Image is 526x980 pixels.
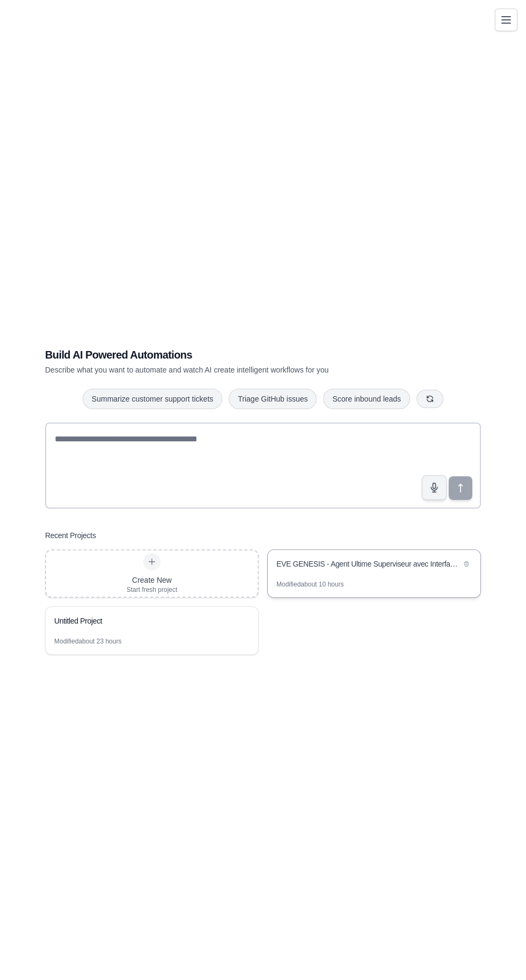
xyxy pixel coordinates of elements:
[417,390,443,408] button: Get new suggestions
[83,389,222,409] button: Summarize customer support tickets
[495,9,517,31] button: Toggle navigation
[276,559,461,569] div: EVE GENESIS - Agent Ultime Superviseur avec Interface Sliders Temps Reel
[45,530,96,541] h3: Recent Projects
[127,585,178,594] div: Start fresh project
[54,616,239,626] div: Untitled Project
[276,580,344,589] div: Modified about 10 hours
[323,389,410,409] button: Score inbound leads
[45,364,406,375] p: Describe what you want to automate and watch AI create intelligent workflows for you
[472,928,526,980] iframe: Chat Widget
[461,559,472,569] button: Delete project
[422,475,447,500] button: Click to speak your automation idea
[229,389,317,409] button: Triage GitHub issues
[54,637,121,646] div: Modified about 23 hours
[472,928,526,980] div: Widget de chat
[45,347,406,362] h1: Build AI Powered Automations
[127,575,178,585] div: Create New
